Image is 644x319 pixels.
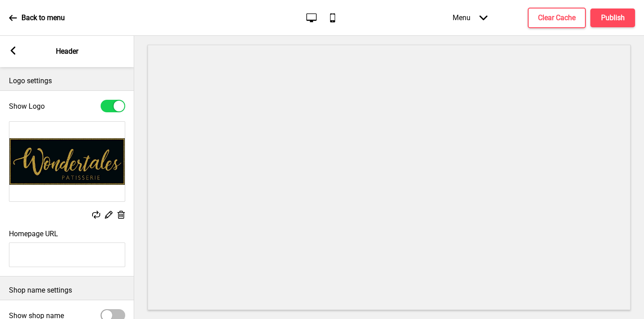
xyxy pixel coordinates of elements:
h4: Clear Cache [538,13,576,23]
label: Show Logo [9,102,45,111]
a: Back to menu [9,6,65,30]
p: Back to menu [21,13,65,23]
h4: Publish [601,13,625,23]
div: Menu [444,4,496,31]
p: Shop name settings [9,285,125,295]
p: Header [56,47,78,56]
img: Image [9,122,125,201]
p: Logo settings [9,76,125,86]
button: Clear Cache [528,8,586,28]
label: Homepage URL [9,230,58,238]
button: Publish [590,9,635,27]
